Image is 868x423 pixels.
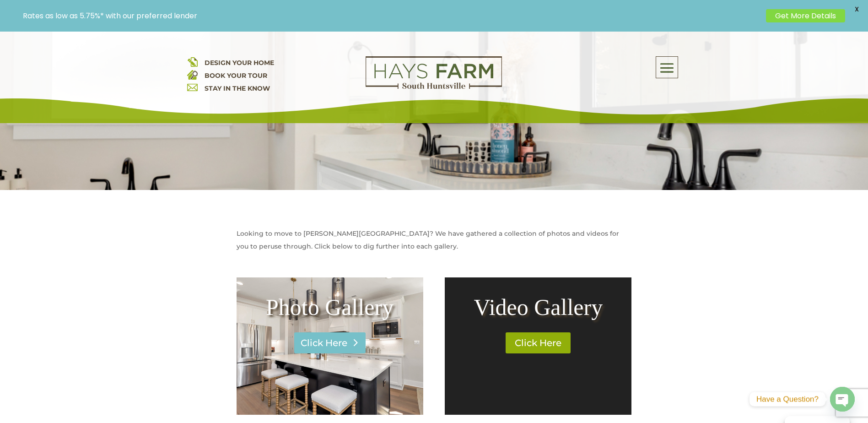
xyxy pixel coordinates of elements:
[187,69,198,80] img: book your home tour
[463,296,613,323] h2: Video Gallery
[205,71,267,80] a: BOOK YOUR TOUR
[205,84,270,92] a: STAY IN THE KNOW
[237,227,632,253] p: Looking to move to [PERSON_NAME][GEOGRAPHIC_DATA]? We have gathered a collection of photos and vi...
[294,332,366,353] a: Click Here
[187,56,198,67] img: design your home
[23,11,761,20] p: Rates as low as 5.75%* with our preferred lender
[850,2,863,16] span: X
[766,9,845,22] a: Get More Details
[255,296,405,323] h2: Photo Gallery
[506,332,571,353] a: Click Here
[366,83,502,91] a: hays farm homes huntsville development
[205,59,274,67] a: DESIGN YOUR HOME
[366,56,502,89] img: Logo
